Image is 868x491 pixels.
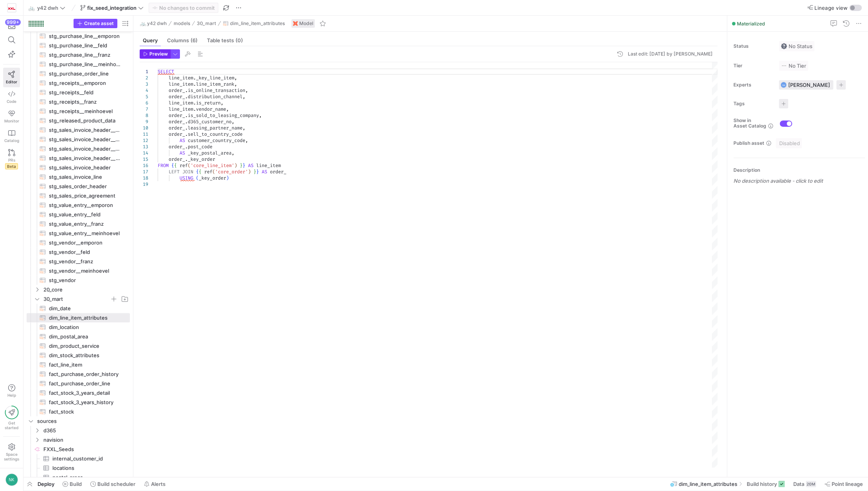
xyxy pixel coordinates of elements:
div: 12 [140,137,148,144]
span: stg_purchase_order_line​​​​​​​​​​ [49,69,121,78]
span: Create asset [84,21,114,26]
span: _key_order [188,156,215,162]
span: } [253,169,256,175]
button: dim_line_item_attributes [221,19,287,28]
span: stg_sales_invoice_header​​​​​​​​​​ [49,163,121,172]
span: internal_customer_id​​​​​​​​​ [52,454,121,463]
span: AS [180,137,185,144]
span: Code [7,99,16,104]
span: . [193,81,196,87]
a: fact_stock​​​​​​​​​​ [27,407,130,416]
span: (6) [190,38,198,43]
div: Press SPACE to select this row. [27,172,130,182]
span: postal_areas​​​​​​​​​ [52,473,121,482]
button: Alerts [140,477,169,491]
a: FXXL_Seeds​​​​​​​​ [27,444,130,454]
button: Preview [140,49,171,59]
span: stg_vendor__emporon​​​​​​​​​​ [49,238,121,247]
span: AS [180,150,185,156]
div: Press SPACE to select this row. [27,135,130,144]
div: Press SPACE to select this row. [27,444,130,454]
div: 13 [140,144,148,150]
a: stg_receipts__feld​​​​​​​​​​ [27,88,130,97]
span: fact_stock​​​​​​​​​​ [49,407,121,416]
span: dim_product_service​​​​​​​​​​ [49,342,121,351]
button: models [172,19,192,28]
div: Press SPACE to select this row. [27,50,130,59]
div: Press SPACE to select this row. [27,191,130,200]
div: Press SPACE to select this row. [27,210,130,219]
span: fact_stock_3_years_detail​​​​​​​​​​ [49,388,121,397]
span: stg_value_entry__feld​​​​​​​​​​ [49,210,121,219]
button: Create asset [74,19,117,28]
span: . [185,94,188,100]
div: Press SPACE to select this row. [27,238,130,247]
div: Press SPACE to select this row. [27,163,130,172]
span: stg_value_entry__franz​​​​​​​​​​ [49,219,121,228]
span: stg_value_entry__meinhoevel​​​​​​​​​​ [49,229,121,238]
a: stg_sales_invoice_header__meinhoevel​​​​​​​​​​ [27,153,130,163]
a: locations​​​​​​​​​ [27,463,130,473]
button: Build history [743,477,788,491]
span: is_sold_to_leasing_company [188,112,259,119]
span: line_item [256,162,281,169]
span: leasing_partner_name [188,125,243,131]
span: FXXL_Seeds​​​​​​​​ [43,445,129,454]
span: . [185,119,188,125]
span: [PERSON_NAME] [788,82,830,88]
span: fact_line_item​​​​​​​​​​ [49,360,121,369]
span: , [245,87,248,94]
div: Press SPACE to select this row. [27,200,130,210]
div: Press SPACE to select this row. [27,78,130,88]
a: Editor [3,68,20,87]
button: 🚲y42 dwh [27,3,67,13]
span: stg_sales_order_header​​​​​​​​​​ [49,182,121,191]
a: stg_vendor__feld​​​​​​​​​​ [27,247,130,257]
div: Press SPACE to select this row. [27,88,130,97]
div: Press SPACE to select this row. [27,69,130,78]
a: internal_customer_id​​​​​​​​​ [27,454,130,463]
a: stg_sales_price_agreement​​​​​​​​​​ [27,191,130,200]
div: 7 [140,106,148,112]
span: fact_stock_3_years_history​​​​​​​​​​ [49,398,121,407]
div: 11 [140,131,148,137]
span: Build scheduler [97,481,135,487]
a: dim_stock_attributes​​​​​​​​​​ [27,351,130,360]
span: FROM [158,162,169,169]
span: y42 dwh [37,5,58,11]
span: 'core_order' [215,169,248,175]
span: . [193,75,196,81]
span: distribution_channel [188,94,243,100]
img: undefined [293,21,298,26]
a: stg_value_entry__meinhoevel​​​​​​​​​​ [27,228,130,238]
p: Description [733,167,865,173]
a: stg_value_entry__franz​​​​​​​​​​ [27,219,130,228]
span: . [185,131,188,137]
span: , [232,119,234,125]
span: fact_purchase_order_history​​​​​​​​​​ [49,370,121,379]
span: Editor [6,79,17,84]
div: Press SPACE to select this row. [27,275,130,285]
div: Last edit: [DATE] by [PERSON_NAME] [628,51,713,57]
span: } [256,169,259,175]
div: Press SPACE to select this row. [27,97,130,106]
a: Catalog [3,126,20,146]
a: Spacesettings [3,440,20,465]
span: d365 [43,426,129,435]
span: . [193,100,196,106]
a: stg_sales_invoice_header​​​​​​​​​​ [27,163,130,172]
span: . [185,87,188,94]
span: stg_sales_invoice_line​​​​​​​​​​ [49,173,121,182]
button: No statusNo Status [779,41,814,51]
span: customer_country_code [188,137,245,144]
a: stg_purchase_line__franz​​​​​​​​​​ [27,50,130,59]
span: _key_order [199,175,226,181]
div: NK [5,473,18,486]
span: Get started [5,421,18,430]
span: order_ [169,131,185,137]
button: 🚲y42 dwh [138,19,169,28]
span: stg_receipts__franz​​​​​​​​​​ [49,97,121,106]
span: ) [234,162,237,169]
span: . [185,125,188,131]
span: . [185,112,188,119]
